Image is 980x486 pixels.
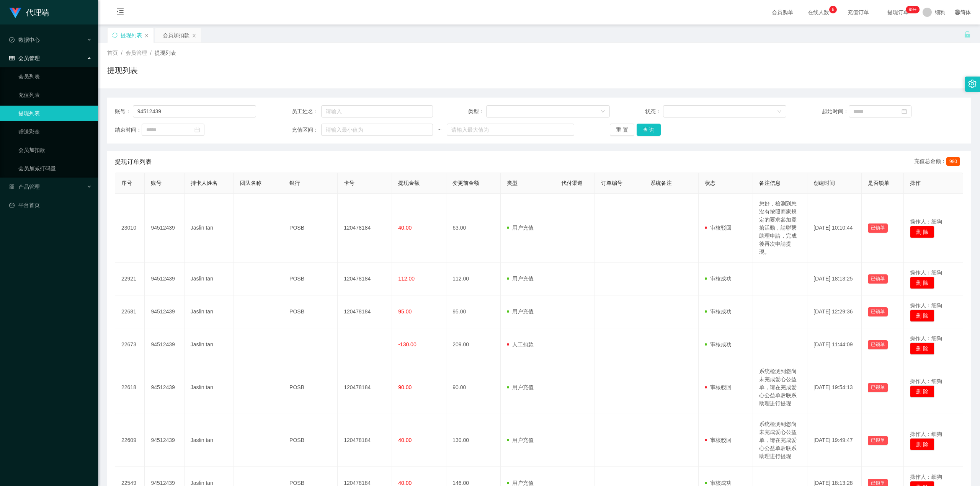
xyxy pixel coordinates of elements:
[321,105,433,117] input: 请输入
[126,50,147,56] span: 会员管理
[115,108,133,116] span: 账号：
[705,384,732,390] span: 审核驳回
[115,126,142,134] span: 结束时间：
[9,9,49,15] a: 代理端
[807,361,862,414] td: [DATE] 19:54:13
[338,295,392,328] td: 120478184
[9,55,15,61] i: 图标: table
[822,108,849,116] span: 起始时间：
[507,384,534,390] span: 用户充值
[18,69,92,84] a: 会员列表
[832,6,835,13] p: 6
[884,10,913,15] span: 提现订单
[561,180,583,186] span: 代付渠道
[115,157,152,166] span: 提现订单列表
[910,385,934,398] button: 删 除
[115,295,145,328] td: 22681
[610,124,634,136] button: 重 置
[338,263,392,295] td: 120478184
[145,361,184,414] td: 94512439
[9,184,15,189] i: 图标: appstore-o
[910,431,942,437] span: 操作人：细狗
[9,55,40,61] span: 会员管理
[906,6,920,13] sup: 1181
[507,225,534,231] span: 用户充值
[115,414,145,467] td: 22609
[145,263,184,295] td: 94512439
[447,124,574,136] input: 请输入最大值为
[910,310,934,322] button: 删 除
[283,295,338,328] td: POSB
[338,361,392,414] td: 120478184
[9,37,40,43] span: 数据中心
[121,50,122,56] span: /
[185,295,234,328] td: Jaslin tan
[910,269,942,276] span: 操作人：细狗
[18,106,92,121] a: 提现列表
[185,361,234,414] td: Jaslin tan
[910,342,934,355] button: 删 除
[468,108,486,116] span: 类型：
[601,180,622,186] span: 订单编号
[240,180,261,186] span: 团队名称
[507,180,518,186] span: 类型
[155,50,176,56] span: 提现列表
[398,341,416,347] span: -130.00
[145,295,184,328] td: 94512439
[753,414,807,467] td: 系统检测到您尚未完成爱心公益单，请在完成爱心公益单后联系助理进行提现
[145,194,184,263] td: 94512439
[829,6,837,13] sup: 6
[115,194,145,263] td: 23010
[338,194,392,263] td: 120478184
[910,474,942,480] span: 操作人：细狗
[398,480,412,486] span: 40.00
[292,108,322,116] span: 员工姓名：
[115,263,145,295] td: 22921
[452,180,479,186] span: 变更前金额
[107,50,118,56] span: 首页
[910,219,942,225] span: 操作人：细狗
[507,341,534,347] span: 人工扣款
[398,384,412,390] span: 90.00
[844,10,873,15] span: 充值订单
[338,414,392,467] td: 120478184
[777,109,782,114] i: 图标: down
[705,225,732,231] span: 审核驳回
[902,109,907,114] i: 图标: calendar
[507,308,534,315] span: 用户充值
[650,180,672,186] span: 系统备注
[185,328,234,361] td: Jaslin tan
[192,33,196,38] i: 图标: close
[910,378,942,384] span: 操作人：细狗
[9,197,92,213] a: 图标: dashboard平台首页
[26,0,49,25] h1: 代理端
[112,33,118,38] i: 图标: sync
[446,328,501,361] td: 209.00
[283,194,338,263] td: POSB
[807,295,862,328] td: [DATE] 12:29:36
[107,0,133,25] i: 图标: menu-fold
[446,263,501,295] td: 112.00
[507,276,534,282] span: 用户充值
[705,437,732,443] span: 审核驳回
[446,414,501,467] td: 130.00
[145,414,184,467] td: 94512439
[753,194,807,263] td: 您好，檢測到您沒有按照商家規定的要求參加竟搶活動，請聯繫助理申請，完成後再次申請提現。
[144,33,149,38] i: 图标: close
[868,180,889,186] span: 是否锁单
[18,124,92,139] a: 赠送彩金
[121,28,142,42] div: 提现列表
[955,10,960,15] i: 图标: global
[868,274,888,284] button: 已锁单
[115,361,145,414] td: 22618
[964,31,971,38] i: 图标: unlock
[194,127,200,132] i: 图标: calendar
[910,335,942,341] span: 操作人：细狗
[813,180,835,186] span: 创建时间
[705,308,732,315] span: 审核成功
[18,142,92,158] a: 会员加扣款
[191,180,217,186] span: 持卡人姓名
[163,28,189,42] div: 会员加扣款
[185,414,234,467] td: Jaslin tan
[601,109,605,114] i: 图标: down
